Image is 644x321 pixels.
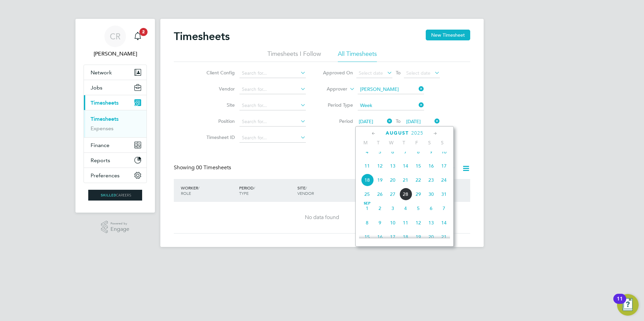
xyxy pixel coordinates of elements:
span: 11 [361,159,374,172]
span: 7 [438,202,450,215]
span: 10 [438,145,450,158]
span: [DATE] [359,118,373,124]
span: 5 [412,202,425,215]
span: M [359,140,372,146]
span: 16 [374,230,386,243]
span: 17 [438,159,450,172]
span: 2 [374,202,386,215]
span: VENDOR [297,190,314,196]
span: 14 [399,159,412,172]
a: CR[PERSON_NAME] [84,26,147,58]
span: 12 [412,216,425,229]
label: Client Config [204,70,235,76]
span: 29 [412,188,425,201]
label: Approved [421,165,455,172]
button: New Timesheet [426,30,470,40]
span: Select date [359,70,383,76]
span: 30 [425,188,438,201]
span: 20 [386,174,399,186]
span: / [254,185,255,190]
label: Site [204,102,235,108]
label: Vendor [204,86,235,92]
li: Timesheets I Follow [267,50,321,62]
span: 4 [361,145,374,158]
span: TYPE [239,190,249,196]
button: Jobs [84,80,147,95]
a: 2 [131,26,144,47]
span: Timesheets [91,100,119,106]
span: 3 [386,202,399,215]
button: Reports [84,153,147,168]
input: Select one [358,101,424,110]
span: S [423,140,436,146]
span: T [372,140,385,146]
span: [DATE] [406,118,421,124]
span: 27 [386,188,399,201]
span: To [394,68,402,77]
a: Timesheets [91,116,119,122]
span: F [410,140,423,146]
label: Timesheet ID [204,134,235,140]
span: ROLE [181,190,191,196]
span: 6 [425,202,438,215]
span: T [397,140,410,146]
span: 26 [374,188,386,201]
span: 00 Timesheets [196,164,231,171]
span: 25 [361,188,374,201]
span: Powered by [110,221,129,226]
span: August [386,130,409,136]
a: Powered byEngage [101,221,130,234]
span: 15 [412,159,425,172]
span: 7 [399,145,412,158]
a: Expenses [91,125,114,132]
input: Search for... [239,101,306,110]
div: No data found [181,214,463,221]
div: WORKER [179,182,237,199]
span: 19 [412,230,425,243]
span: 18 [399,230,412,243]
label: Period Type [323,102,353,108]
span: 8 [361,216,374,229]
div: 11 [617,299,623,308]
span: Sep [361,202,374,205]
span: CR [110,32,121,41]
span: Preferences [91,172,120,179]
label: Position [204,118,235,124]
span: 6 [386,145,399,158]
span: Chris Roberts [84,50,147,58]
span: 12 [374,159,386,172]
span: 20 [425,230,438,243]
span: Finance [91,142,109,148]
span: 16 [425,159,438,172]
button: Timesheets [84,95,147,110]
span: 19 [374,174,386,186]
input: Search for... [358,85,424,94]
button: Finance [84,138,147,152]
span: 24 [438,174,450,186]
div: SITE [296,182,354,199]
span: 13 [386,159,399,172]
input: Search for... [239,117,306,127]
div: Timesheets [84,110,147,137]
span: 9 [425,145,438,158]
input: Search for... [239,69,306,78]
span: 15 [361,230,374,243]
span: 22 [412,174,425,186]
label: Approved On [323,70,353,76]
input: Search for... [239,133,306,143]
div: PERIOD [237,182,296,199]
span: 8 [412,145,425,158]
span: Reports [91,157,110,164]
label: Approver [317,86,347,93]
span: W [385,140,397,146]
button: Open Resource Center, 11 new notifications [617,294,639,316]
span: 1 [361,202,374,215]
span: 17 [386,230,399,243]
button: Network [84,65,147,80]
button: Preferences [84,168,147,183]
label: Period [323,118,353,124]
span: 4 [399,202,412,215]
img: skilledcareers-logo-retina.png [88,190,142,201]
span: 14 [438,216,450,229]
span: 10 [386,216,399,229]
